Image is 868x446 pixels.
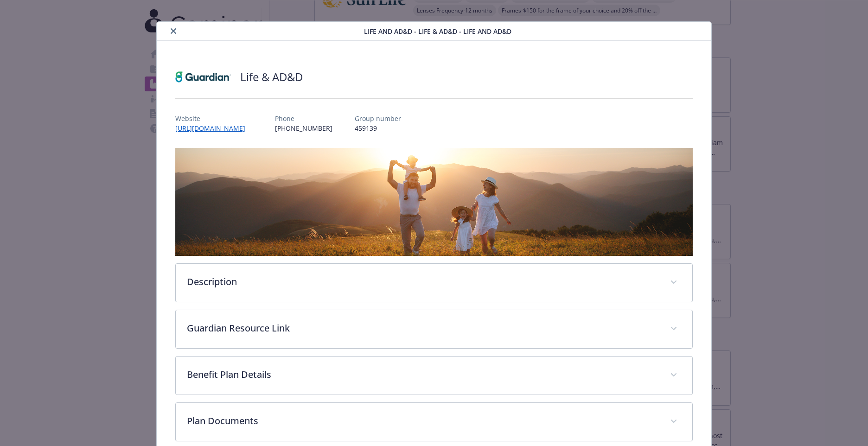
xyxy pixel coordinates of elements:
a: [URL][DOMAIN_NAME] [175,124,253,133]
p: Group number [355,114,401,123]
p: Benefit Plan Details [187,368,659,382]
div: Benefit Plan Details [176,357,692,395]
h2: Life & AD&D [240,69,303,85]
button: close [168,25,179,37]
div: Description [176,264,692,302]
p: [PHONE_NUMBER] [275,123,332,133]
span: Life and AD&D - Life & AD&D - Life and AD&D [364,26,511,36]
p: Plan Documents [187,414,659,428]
p: Website [175,114,253,123]
div: Plan Documents [176,403,692,441]
p: Description [187,275,659,289]
div: Guardian Resource Link [176,310,692,348]
img: banner [175,148,693,256]
p: Phone [275,114,332,123]
p: Guardian Resource Link [187,321,659,335]
p: 459139 [355,123,401,133]
img: Guardian [175,63,231,91]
